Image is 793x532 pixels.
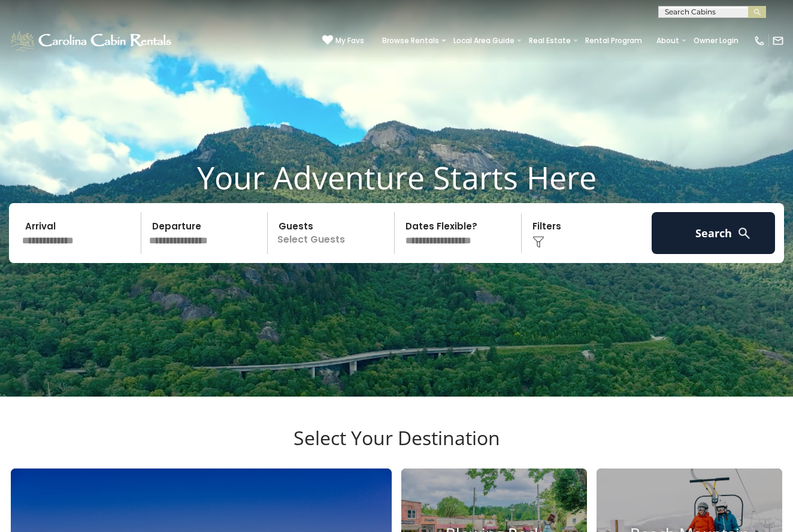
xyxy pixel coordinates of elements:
p: Select Guests [271,212,394,254]
a: Owner Login [688,32,744,49]
a: Rental Program [579,32,648,49]
img: mail-regular-white.png [772,35,784,47]
img: search-regular-white.png [737,226,752,241]
button: Search [652,212,775,254]
a: My Favs [322,35,364,47]
img: phone-regular-white.png [753,35,765,47]
a: Real Estate [523,32,577,49]
span: My Favs [335,35,364,46]
a: About [650,32,685,49]
h3: Select Your Destination [9,427,784,468]
h1: Your Adventure Starts Here [9,159,784,196]
a: Browse Rentals [376,32,445,49]
img: filter--v1.png [532,236,544,248]
img: White-1-1-2.png [9,29,175,53]
a: Local Area Guide [447,32,520,49]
